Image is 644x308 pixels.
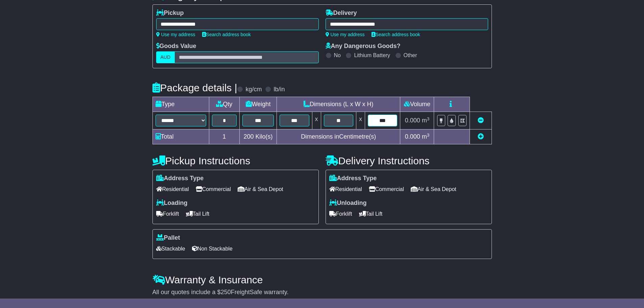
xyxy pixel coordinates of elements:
[238,184,283,194] span: Air & Sea Depot
[277,97,400,112] td: Dimensions (L x W x H)
[427,133,430,138] sup: 3
[196,184,231,194] span: Commercial
[359,209,383,219] span: Tail Lift
[152,289,492,296] div: All our quotes include a $ FreightSafe warranty.
[404,52,417,58] label: Other
[192,243,233,254] span: Non Stackable
[326,155,492,166] h4: Delivery Instructions
[478,133,484,140] a: Add new item
[156,32,195,37] a: Use my address
[240,129,277,144] td: Kilo(s)
[152,82,237,93] h4: Package details |
[405,133,420,140] span: 0.000
[209,97,240,112] td: Qty
[273,86,285,93] label: lb/in
[326,32,365,37] a: Use my address
[156,51,175,63] label: AUD
[240,97,277,112] td: Weight
[312,112,321,129] td: x
[478,117,484,124] a: Remove this item
[152,155,319,166] h4: Pickup Instructions
[244,133,254,140] span: 200
[334,52,341,58] label: No
[400,97,434,112] td: Volume
[329,175,377,182] label: Address Type
[422,117,430,124] span: m
[156,9,184,17] label: Pickup
[156,234,180,242] label: Pallet
[329,184,362,194] span: Residential
[427,116,430,121] sup: 3
[156,43,196,50] label: Goods Value
[329,209,352,219] span: Forklift
[369,184,404,194] span: Commercial
[152,274,492,285] h4: Warranty & Insurance
[356,112,365,129] td: x
[152,129,209,144] td: Total
[411,184,456,194] span: Air & Sea Depot
[326,43,401,50] label: Any Dangerous Goods?
[156,175,204,182] label: Address Type
[422,133,430,140] span: m
[186,209,210,219] span: Tail Lift
[354,52,390,58] label: Lithium Battery
[245,86,262,93] label: kg/cm
[221,289,231,295] span: 250
[156,209,179,219] span: Forklift
[202,32,251,37] a: Search address book
[156,199,188,207] label: Loading
[156,243,185,254] span: Stackable
[152,97,209,112] td: Type
[372,32,420,37] a: Search address book
[326,9,357,17] label: Delivery
[329,199,367,207] label: Unloading
[209,129,240,144] td: 1
[405,117,420,124] span: 0.000
[156,184,189,194] span: Residential
[277,129,400,144] td: Dimensions in Centimetre(s)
